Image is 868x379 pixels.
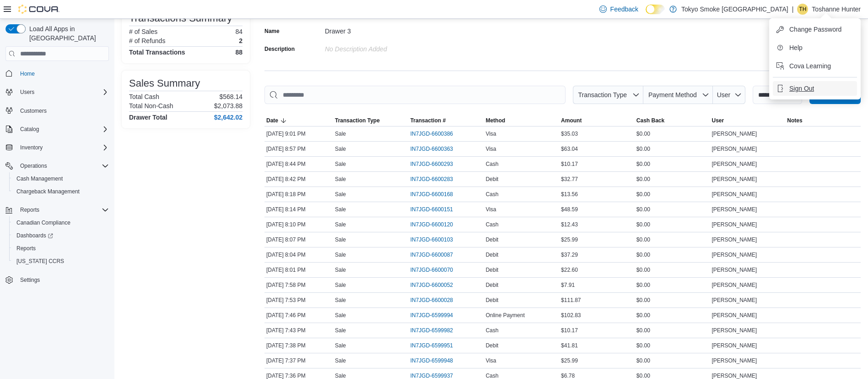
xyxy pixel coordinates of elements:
h6: # of Sales [129,28,157,35]
button: Method [484,115,559,126]
div: [DATE] 8:44 PM [264,159,333,170]
span: Reports [16,204,109,215]
span: Cash [485,327,498,334]
input: This is a search bar. As you type, the results lower in the page will automatically filter. [264,86,566,104]
span: Canadian Compliance [13,217,109,228]
span: $111.87 [561,297,581,304]
span: $48.59 [561,206,578,213]
button: Payment Method [643,86,713,104]
span: Debit [485,236,498,243]
span: $41.81 [561,342,578,349]
span: [PERSON_NAME] [712,327,757,334]
span: IN7JGD-6599948 [410,357,453,364]
a: Canadian Compliance [13,217,74,228]
button: IN7JGD-6599982 [410,325,462,336]
p: Sale [335,357,346,364]
span: Cash Management [16,175,63,182]
h4: $2,642.02 [214,114,243,121]
span: IN7JGD-6599982 [410,327,453,334]
span: Washington CCRS [13,256,109,267]
button: IN7JGD-6599994 [410,310,462,321]
p: Sale [335,342,346,349]
span: [PERSON_NAME] [712,145,757,153]
h6: Total Cash [129,93,159,100]
span: $12.43 [561,221,578,228]
p: Sale [335,130,346,137]
span: Dark Mode [646,14,646,15]
span: Debit [485,176,498,183]
span: Visa [485,130,496,137]
a: [US_STATE] CCRS [13,256,68,267]
button: IN7JGD-6600363 [410,143,462,154]
span: Amount [561,117,582,124]
button: Transaction Type [573,86,643,104]
button: IN7JGD-6600120 [410,219,462,230]
span: Method [485,117,505,124]
div: [DATE] 8:10 PM [264,219,333,230]
button: IN7JGD-6600070 [410,264,462,275]
span: Visa [485,145,496,153]
button: User [710,115,786,126]
span: $32.77 [561,176,578,183]
div: [DATE] 7:37 PM [264,355,333,366]
span: IN7JGD-6600363 [410,145,453,153]
span: $63.04 [561,145,578,153]
a: Dashboards [13,230,57,241]
p: Toshanne Hunter [812,4,861,15]
button: Change Password [773,22,857,37]
button: Reports [9,242,113,255]
div: [DATE] 7:46 PM [264,310,333,321]
div: Toshanne Hunter [797,4,808,15]
button: Settings [2,273,113,286]
p: Sale [335,191,346,198]
span: Cash Management [13,173,109,184]
span: User [712,117,724,124]
button: Chargeback Management [9,185,113,198]
span: Canadian Compliance [16,219,70,226]
span: $7.91 [561,281,575,289]
button: Users [16,87,38,98]
p: Sale [335,221,346,228]
h4: Total Transactions [129,49,185,56]
div: [DATE] 7:58 PM [264,280,333,291]
button: IN7JGD-6600151 [410,204,462,215]
a: Customers [16,105,50,116]
button: IN7JGD-6600052 [410,280,462,291]
span: $25.99 [561,357,578,364]
span: Debit [485,342,498,349]
p: Sale [335,312,346,319]
span: Cash [485,191,498,198]
span: Debit [485,297,498,304]
input: Dark Mode [646,5,665,14]
span: Reports [20,206,39,214]
div: $0.00 [635,143,710,154]
button: [US_STATE] CCRS [9,255,113,268]
div: [DATE] 7:38 PM [264,340,333,351]
a: Settings [16,275,43,286]
span: Settings [16,274,109,286]
button: Operations [16,160,51,171]
span: IN7JGD-6600087 [410,251,453,258]
div: Drawer 3 [325,24,447,35]
span: IN7JGD-6599951 [410,342,453,349]
div: [DATE] 8:42 PM [264,174,333,185]
span: Catalog [16,124,109,135]
button: IN7JGD-6600386 [410,128,462,139]
span: IN7JGD-6600283 [410,176,453,183]
span: Transaction Type [335,117,380,124]
button: Reports [16,204,43,215]
div: $0.00 [635,234,710,245]
button: IN7JGD-6599948 [410,355,462,366]
a: Dashboards [9,229,113,242]
span: [PERSON_NAME] [712,312,757,319]
span: [PERSON_NAME] [712,130,757,137]
span: $13.56 [561,191,578,198]
div: No Description added [325,42,447,53]
span: Debit [485,266,498,274]
button: Catalog [16,124,43,135]
button: Catalog [2,123,113,136]
button: Operations [2,159,113,172]
h4: 88 [235,49,243,56]
div: [DATE] 8:14 PM [264,204,333,215]
h3: Sales Summary [129,78,200,89]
